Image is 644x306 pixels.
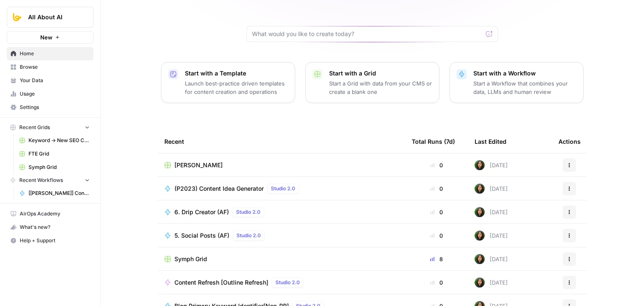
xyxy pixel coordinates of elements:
[174,161,223,169] span: [PERSON_NAME]
[475,207,508,217] div: [DATE]
[412,130,455,153] div: Total Runs (7d)
[7,221,93,233] div: What's new?
[7,47,93,60] a: Home
[20,210,90,218] span: AirOps Academy
[7,207,93,220] a: AirOps Academy
[475,160,485,170] img: 71gc9am4ih21sqe9oumvmopgcasf
[412,161,461,169] div: 0
[20,237,90,244] span: Help + Support
[412,278,461,287] div: 0
[252,30,483,38] input: What would you like to create today?
[161,62,295,103] button: Start with a TemplateLaunch best-practice driven templates for content creation and operations
[164,184,398,194] a: (P2023) Content Idea GeneratorStudio 2.0
[305,62,439,103] button: Start with a GridStart a Grid with data from your CMS or create a blank one
[20,50,90,57] span: Home
[475,231,508,241] div: [DATE]
[174,255,207,263] span: Symph Grid
[329,69,432,78] p: Start with a Grid
[7,101,93,114] a: Settings
[7,31,93,44] button: New
[19,176,63,184] span: Recent Workflows
[20,63,90,71] span: Browse
[10,10,25,25] img: All About AI Logo
[7,74,93,87] a: Your Data
[558,130,581,153] div: Actions
[236,208,260,216] span: Studio 2.0
[174,208,229,216] span: 6. Drip Creator (AF)
[16,147,93,161] a: FTE Grid
[7,174,93,187] button: Recent Workflows
[40,33,52,41] span: New
[412,184,461,193] div: 0
[28,13,79,21] span: All About AI
[20,77,90,84] span: Your Data
[271,185,295,192] span: Studio 2.0
[164,255,398,263] a: Symph Grid
[7,87,93,101] a: Usage
[275,279,300,286] span: Studio 2.0
[164,161,398,169] a: [PERSON_NAME]
[164,277,398,288] a: Content Refresh [Outline Refresh]Studio 2.0
[473,69,576,78] p: Start with a Workflow
[412,208,461,216] div: 0
[29,137,90,144] span: Keyword -> New SEO Content Workflow ([PERSON_NAME])
[475,130,506,153] div: Last Edited
[164,207,398,217] a: 6. Drip Creator (AF)Studio 2.0
[329,79,432,96] p: Start a Grid with data from your CMS or create a blank one
[29,163,90,171] span: Symph Grid
[174,278,268,287] span: Content Refresh [Outline Refresh]
[7,220,93,234] button: What's new?
[7,60,93,74] a: Browse
[185,69,288,78] p: Start with a Template
[16,134,93,147] a: Keyword -> New SEO Content Workflow ([PERSON_NAME])
[185,79,288,96] p: Launch best-practice driven templates for content creation and operations
[475,277,485,288] img: 71gc9am4ih21sqe9oumvmopgcasf
[174,184,264,193] span: (P2023) Content Idea Generator
[7,7,93,28] button: Workspace: All About AI
[7,234,93,247] button: Help + Support
[236,232,261,239] span: Studio 2.0
[475,254,485,264] img: 71gc9am4ih21sqe9oumvmopgcasf
[164,231,398,241] a: 5. Social Posts (AF)Studio 2.0
[475,184,485,194] img: 71gc9am4ih21sqe9oumvmopgcasf
[16,187,93,200] a: [[PERSON_NAME]] Content Repurposing
[473,79,576,96] p: Start a Workflow that combines your data, LLMs and human review
[20,104,90,111] span: Settings
[7,121,93,134] button: Recent Grids
[475,231,485,241] img: 71gc9am4ih21sqe9oumvmopgcasf
[16,161,93,174] a: Symph Grid
[412,255,461,263] div: 8
[20,90,90,98] span: Usage
[475,207,485,217] img: 71gc9am4ih21sqe9oumvmopgcasf
[19,124,50,131] span: Recent Grids
[475,184,508,194] div: [DATE]
[475,254,508,264] div: [DATE]
[449,62,584,103] button: Start with a WorkflowStart a Workflow that combines your data, LLMs and human review
[174,231,229,240] span: 5. Social Posts (AF)
[412,231,461,240] div: 0
[164,130,398,153] div: Recent
[475,160,508,170] div: [DATE]
[475,277,508,288] div: [DATE]
[29,150,90,158] span: FTE Grid
[29,189,90,197] span: [[PERSON_NAME]] Content Repurposing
